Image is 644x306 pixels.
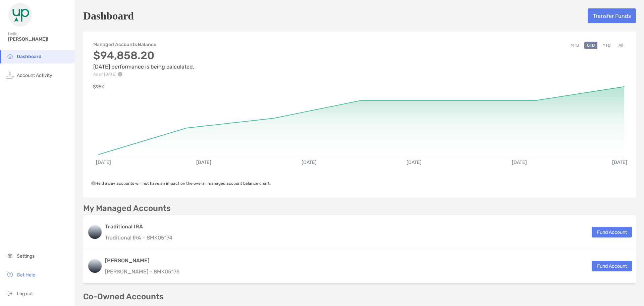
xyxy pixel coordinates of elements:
text: [DATE] [407,160,422,165]
span: [PERSON_NAME]! [8,36,71,42]
span: Account Activity [17,73,52,78]
text: [DATE] [96,160,111,165]
p: Traditional IRA - 8MK05174 [105,233,172,242]
p: Co-Owned Accounts [83,293,636,301]
text: [DATE] [196,160,211,165]
h3: Traditional IRA [105,223,172,231]
span: Settings [17,253,35,259]
h4: Managed Accounts Balance [93,42,194,47]
button: MTD [568,42,582,49]
span: Get Help [17,272,35,278]
text: $95K [93,84,104,90]
span: Log out [17,291,33,297]
img: household icon [6,52,14,60]
p: My Managed Accounts [83,204,171,213]
span: Dashboard [17,54,42,59]
text: [DATE] [512,160,527,165]
p: As of [DATE] [93,72,194,77]
h3: $94,858.20 [93,49,194,62]
button: Fund Account [592,261,632,271]
div: [DATE] performance is being calculated. [93,49,194,77]
img: logo account [88,225,102,239]
h3: [PERSON_NAME] [105,257,180,265]
img: settings icon [6,252,14,260]
span: Held away accounts will not have an impact on the overall managed account balance chart. [91,181,271,186]
text: [DATE] [612,160,627,165]
text: [DATE] [302,160,317,165]
button: Transfer Funds [588,8,636,23]
button: QTD [584,42,597,49]
img: logout icon [6,289,14,297]
button: Fund Account [592,227,632,237]
img: get-help icon [6,270,14,278]
img: logo account [88,259,102,273]
p: [PERSON_NAME] - 8MK05175 [105,267,180,276]
button: YTD [600,42,613,49]
img: Performance Info [118,72,122,77]
img: Zoe Logo [8,3,32,27]
img: activity icon [6,71,14,79]
h5: Dashboard [83,8,134,24]
button: All [616,42,626,49]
